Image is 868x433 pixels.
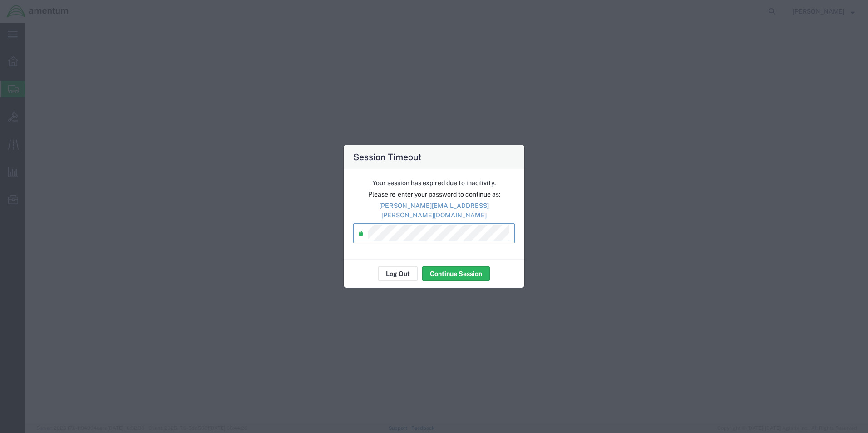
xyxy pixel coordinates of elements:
p: Your session has expired due to inactivity. [353,178,515,188]
button: Log Out [378,266,418,281]
button: Continue Session [422,266,490,281]
p: Please re-enter your password to continue as: [353,190,515,199]
h4: Session Timeout [353,150,422,163]
p: [PERSON_NAME][EMAIL_ADDRESS][PERSON_NAME][DOMAIN_NAME] [353,201,515,220]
